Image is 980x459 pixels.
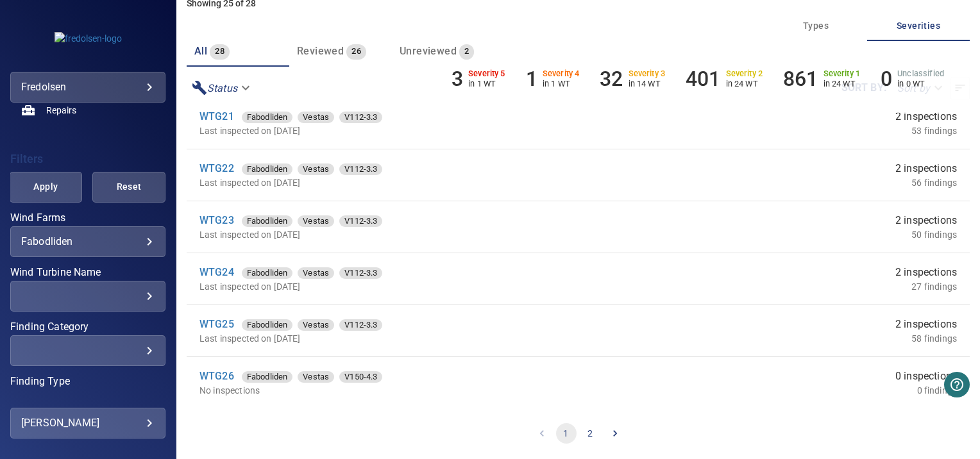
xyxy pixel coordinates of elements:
[199,370,234,382] a: WTG26
[881,67,892,91] h6: 0
[543,79,580,88] p: in 1 WT
[10,226,165,257] div: Wind Farms
[339,267,382,280] span: V112-3.3
[199,266,234,278] a: WTG24
[339,163,382,176] span: V112-3.3
[298,215,334,228] span: Vestas
[199,124,640,137] p: Last inspected on [DATE]
[242,215,293,227] div: Fabodliden
[298,267,334,280] span: Vestas
[10,322,165,332] label: Finding Category
[199,332,640,345] p: Last inspected on [DATE]
[21,413,155,433] div: [PERSON_NAME]
[629,79,666,88] p: in 14 WT
[298,111,334,124] span: Vestas
[452,67,505,91] li: Severity 5
[543,69,580,78] h6: Severity 4
[242,112,293,123] div: Fabodliden
[772,18,859,34] span: Types
[10,95,165,126] a: repairs noActive
[298,215,334,227] div: Vestas
[895,369,957,384] span: 0 inspections
[297,45,344,57] span: Reviewed
[207,82,237,94] em: Status
[298,371,334,383] span: Vestas
[459,44,474,59] span: 2
[10,376,165,387] label: Finding Type
[298,112,334,123] div: Vestas
[298,267,334,279] div: Vestas
[242,319,293,331] span: Fabodliden
[917,384,958,397] p: 0 findings
[187,77,258,99] div: Status
[108,179,149,195] span: Reset
[194,45,207,57] span: all
[881,67,944,91] li: Severity Unclassified
[897,69,944,78] h6: Unclassified
[298,319,334,331] div: Vestas
[199,110,234,122] a: WTG21
[298,319,334,331] span: Vestas
[55,32,122,45] img: fredolsen-logo
[875,18,962,34] span: Severities
[895,265,957,280] span: 2 inspections
[298,163,334,176] span: Vestas
[468,79,505,88] p: in 1 WT
[199,280,640,293] p: Last inspected on [DATE]
[242,215,293,228] span: Fabodliden
[400,45,457,57] span: Unreviewed
[339,112,382,123] div: V112-3.3
[686,67,720,91] h6: 401
[21,77,155,97] div: fredolsen
[726,69,763,78] h6: Severity 2
[242,267,293,279] div: Fabodliden
[339,215,382,227] div: V112-3.3
[92,172,165,203] button: Reset
[298,371,334,383] div: Vestas
[242,163,293,175] div: Fabodliden
[10,213,165,223] label: Wind Farms
[897,79,944,88] p: in 0 WT
[199,384,640,397] p: No inspections
[199,176,640,189] p: Last inspected on [DATE]
[10,335,165,366] div: Finding Category
[199,318,234,330] a: WTG25
[242,319,293,331] div: Fabodliden
[339,371,382,383] div: V150-4.3
[605,423,625,444] button: Go to next page
[911,280,957,293] p: 27 findings
[726,79,763,88] p: in 24 WT
[242,163,293,176] span: Fabodliden
[526,67,580,91] li: Severity 4
[242,371,293,383] span: Fabodliden
[783,67,860,91] li: Severity 1
[339,215,382,228] span: V112-3.3
[10,153,165,165] h4: Filters
[187,408,970,459] nav: pagination navigation
[895,213,957,228] span: 2 inspections
[526,67,537,91] h6: 1
[210,44,230,59] span: 28
[339,267,382,279] div: V112-3.3
[10,72,165,103] div: fredolsen
[580,423,601,444] button: Go to page 2
[911,124,957,137] p: 53 findings
[339,319,382,331] div: V112-3.3
[686,67,763,91] li: Severity 2
[895,109,957,124] span: 2 inspections
[339,319,382,331] span: V112-3.3
[824,69,861,78] h6: Severity 1
[556,423,577,444] button: page 1
[452,67,463,91] h6: 3
[10,281,165,312] div: Wind Turbine Name
[10,172,83,203] button: Apply
[199,214,234,226] a: WTG23
[10,267,165,278] label: Wind Turbine Name
[199,228,640,241] p: Last inspected on [DATE]
[339,371,382,383] span: V150-4.3
[824,79,861,88] p: in 24 WT
[911,332,957,345] p: 58 findings
[242,267,293,280] span: Fabodliden
[783,67,818,91] h6: 861
[895,161,957,176] span: 2 inspections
